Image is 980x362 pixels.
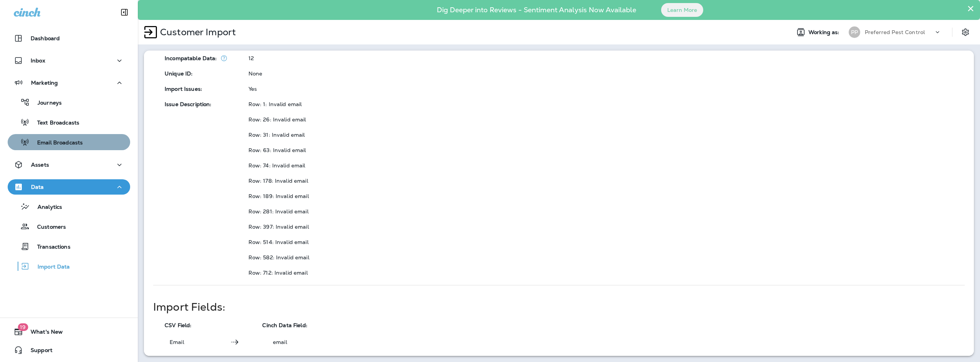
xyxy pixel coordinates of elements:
[8,134,130,150] button: Email Broadcasts
[959,25,972,39] button: Settings
[415,9,658,11] p: Dig Deeper into Reviews - Sentiment Analysis Now Available
[248,270,308,276] p: Row: 712: Invalid email
[23,347,52,356] span: Support
[30,100,62,107] p: Journeys
[8,114,130,130] button: Text Broadcasts
[8,179,130,195] button: Data
[8,198,130,215] button: Analytics
[8,218,130,234] button: Customers
[248,193,309,199] p: Row: 189: Invalid email
[248,208,309,215] p: Row: 281: Invalid email
[18,323,28,331] span: 19
[165,55,217,61] p: Incompatable Data:
[967,2,974,15] button: Close
[248,132,305,138] p: Row: 31: Invalid email
[31,57,45,64] p: Inbox
[114,5,135,20] button: Collapse Sidebar
[8,238,130,254] button: Transactions
[248,147,306,153] p: Row: 63: Invalid email
[248,70,263,77] p: None
[31,35,60,41] p: Dashboard
[8,75,130,90] button: Marketing
[29,139,83,147] p: Email Broadcasts
[153,304,225,310] h1: Import Fields:
[8,324,130,339] button: 19What's New
[31,184,44,190] p: Data
[8,258,130,274] button: Import Data
[8,53,130,68] button: Inbox
[273,339,287,345] p: email
[8,342,130,358] button: Support
[248,224,309,230] p: Row: 397: Invalid email
[248,116,306,123] p: Row: 26: Invalid email
[248,101,302,107] p: Row: 1: Invalid email
[170,339,184,346] span: Email
[29,244,70,251] p: Transactions
[248,254,309,260] p: Row: 582: Invalid email
[165,101,212,107] p: Issue Description:
[849,26,860,38] div: PP
[8,94,130,110] button: Journeys
[248,162,305,169] p: Row: 74: Invalid email
[29,224,66,231] p: Customers
[165,322,191,328] p: CSV Field:
[31,162,49,168] p: Assets
[30,264,70,271] p: Import Data
[8,157,130,172] button: Assets
[165,70,193,77] p: Unique ID:
[661,3,703,17] button: Learn More
[157,26,236,38] p: Customer Import
[8,31,130,46] button: Dashboard
[248,178,308,184] p: Row: 178: Invalid email
[30,204,62,211] p: Analytics
[248,86,257,92] p: Yes
[248,55,254,61] p: 12
[865,29,925,35] p: Preferred Pest Control
[31,80,58,86] p: Marketing
[23,329,63,338] span: What's New
[808,29,841,36] span: Working as:
[29,120,79,127] p: Text Broadcasts
[248,239,309,245] p: Row: 514: Invalid email
[165,86,202,92] p: Import Issues:
[262,322,307,328] p: Cinch Data Field:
